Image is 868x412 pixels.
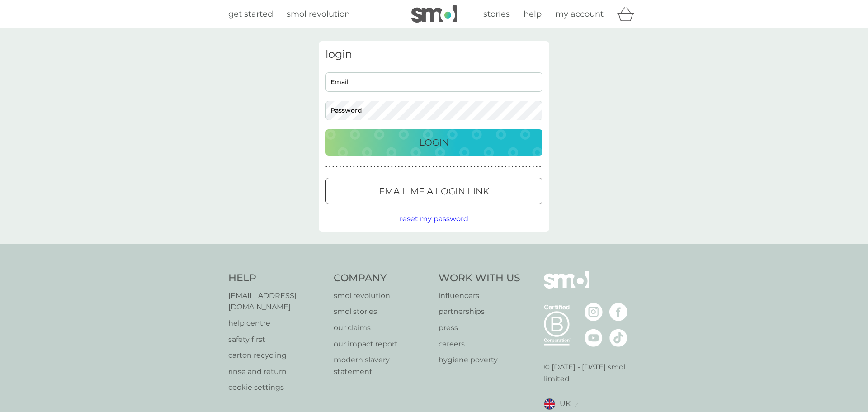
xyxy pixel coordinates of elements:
[460,165,462,169] p: ●
[539,165,541,169] p: ●
[349,165,351,169] p: ●
[425,165,427,169] p: ●
[467,165,469,169] p: ●
[525,165,527,169] p: ●
[405,165,406,169] p: ●
[336,165,338,169] p: ●
[379,184,489,199] p: Email me a login link
[334,306,430,317] a: smol stories
[508,165,510,169] p: ●
[334,271,430,285] h4: Company
[524,8,542,21] a: help
[450,165,452,169] p: ●
[391,165,393,169] p: ●
[329,165,331,169] p: ●
[228,9,273,19] span: get started
[477,165,479,169] p: ●
[491,165,493,169] p: ●
[484,165,486,169] p: ●
[325,129,542,156] button: Login
[374,165,376,169] p: ●
[446,165,448,169] p: ●
[439,165,441,169] p: ●
[367,165,369,169] p: ●
[443,165,444,169] p: ●
[609,303,627,321] img: visit the smol Facebook page
[381,165,382,169] p: ●
[419,135,449,150] p: Login
[401,165,403,169] p: ●
[334,322,430,334] a: our claims
[346,165,348,169] p: ●
[457,165,458,169] p: ●
[463,165,465,169] p: ●
[228,366,325,378] p: rinse and return
[439,306,520,317] a: partnerships
[522,165,524,169] p: ●
[585,303,603,321] img: visit the smol Instagram page
[353,165,355,169] p: ●
[334,290,430,302] a: smol revolution
[287,9,350,19] span: smol revolution
[422,165,424,169] p: ●
[439,290,520,302] a: influencers
[387,165,389,169] p: ●
[487,165,489,169] p: ●
[483,8,510,21] a: stories
[498,165,500,169] p: ●
[429,165,431,169] p: ●
[408,165,410,169] p: ●
[585,329,603,347] img: visit the smol Youtube page
[483,9,510,19] span: stories
[228,317,325,329] a: help centre
[529,165,531,169] p: ●
[325,165,327,169] p: ●
[370,165,372,169] p: ●
[377,165,379,169] p: ●
[555,9,604,19] span: my account
[395,165,396,169] p: ●
[228,334,325,346] a: safety first
[357,165,359,169] p: ●
[400,213,468,225] button: reset my password
[287,8,350,21] a: smol revolution
[228,8,273,21] a: get started
[495,165,496,169] p: ●
[334,338,430,350] a: our impact report
[481,165,482,169] p: ●
[439,338,520,350] a: careers
[519,165,520,169] p: ●
[228,382,325,393] a: cookie settings
[419,165,420,169] p: ●
[536,165,538,169] p: ●
[512,165,514,169] p: ●
[501,165,503,169] p: ●
[474,165,476,169] p: ●
[555,8,604,21] a: my account
[470,165,472,169] p: ●
[400,214,468,223] span: reset my password
[544,271,589,302] img: smol
[343,165,344,169] p: ●
[228,290,325,313] p: [EMAIL_ADDRESS][DOMAIN_NAME]
[544,361,640,384] p: © [DATE] - [DATE] smol limited
[340,165,341,169] p: ●
[411,5,457,23] img: smol
[609,329,627,347] img: visit the smol Tiktok page
[334,354,430,377] a: modern slavery statement
[617,5,640,23] div: basket
[533,165,534,169] p: ●
[439,322,520,334] a: press
[515,165,517,169] p: ●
